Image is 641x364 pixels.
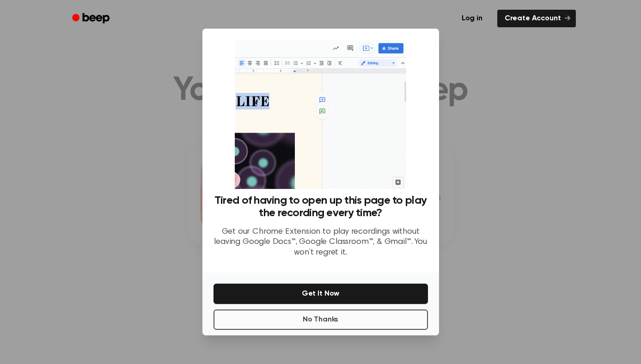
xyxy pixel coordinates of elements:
[66,10,118,28] a: Beep
[497,10,576,27] a: Create Account
[214,227,428,258] p: Get our Chrome Extension to play recordings without leaving Google Docs™, Google Classroom™, & Gm...
[214,194,428,219] h3: Tired of having to open up this page to play the recording every time?
[214,284,428,304] button: Get It Now
[452,8,492,29] a: Log in
[235,40,406,189] img: Beep extension in action
[214,309,428,330] button: No Thanks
